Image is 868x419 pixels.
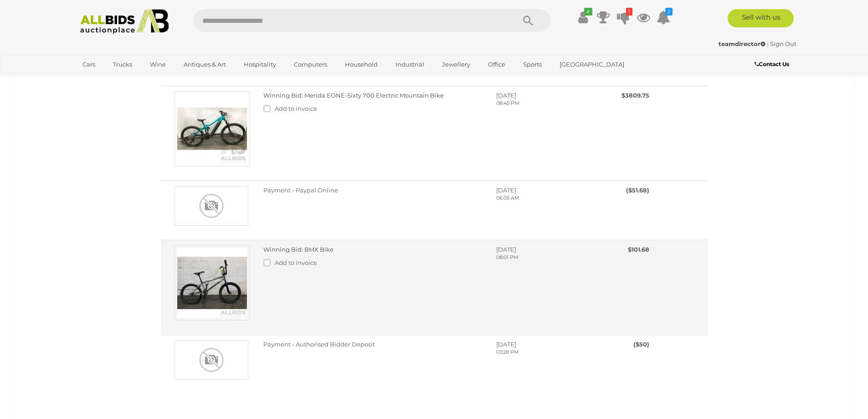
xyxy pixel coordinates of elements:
span: | [767,40,769,47]
a: Sports [517,57,548,72]
a: Industrial [390,57,430,72]
img: Payment - Authorised Bidder Deposit [175,340,248,380]
span: Payment - Paypal Online [263,186,338,194]
span: [DATE] [496,341,516,348]
a: teamdirector [719,40,767,47]
span: Payment - Authorised Bidder Deposit [263,341,375,348]
a: Office [482,57,511,72]
i: 1 [626,8,632,16]
img: Payment - Paypal Online [175,186,248,226]
p: 06:05 AM [496,195,582,202]
span: $3809.75 [621,92,649,99]
a: 2 [657,9,670,26]
a: 1 [616,9,630,26]
span: $101.68 [628,246,649,253]
span: ($51.68) [626,186,649,194]
img: Allbids.com.au [75,9,174,34]
img: Winning Bid: Merida EONE-Sixty 700 Electric Mountain Bike [175,91,250,166]
span: Add to invoice [275,105,317,112]
i: ✔ [584,8,592,16]
a: Hospitality [238,57,282,72]
button: Search [505,9,551,32]
img: Winning Bid: BMX Bike [175,245,250,321]
b: Contact Us [755,61,789,67]
a: Winning Bid: Merida EONE-Sixty 700 Electric Mountain Bike [263,92,444,99]
p: 03:28 PM [496,349,582,356]
span: Add to invoice [275,259,317,266]
a: Wine [144,57,172,72]
a: Cars [77,57,101,72]
a: Sell with us [728,9,794,27]
a: Computers [288,57,333,72]
a: Household [339,57,384,72]
a: Trucks [107,57,138,72]
a: Winning Bid: BMX Bike [263,246,334,253]
a: Antiques & Art [178,57,232,72]
span: ($50) [633,341,649,348]
a: Contact Us [755,59,791,69]
a: [GEOGRAPHIC_DATA] [554,57,630,72]
strong: teamdirector [719,40,765,47]
span: [DATE] [496,92,516,99]
p: 08:01 PM [496,254,582,261]
p: 08:45 PM [496,100,582,107]
span: [DATE] [496,246,516,253]
i: 2 [665,8,673,16]
a: ✔ [576,9,590,26]
a: Sign Out [770,40,796,47]
span: [DATE] [496,186,516,194]
a: Jewellery [436,57,476,72]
